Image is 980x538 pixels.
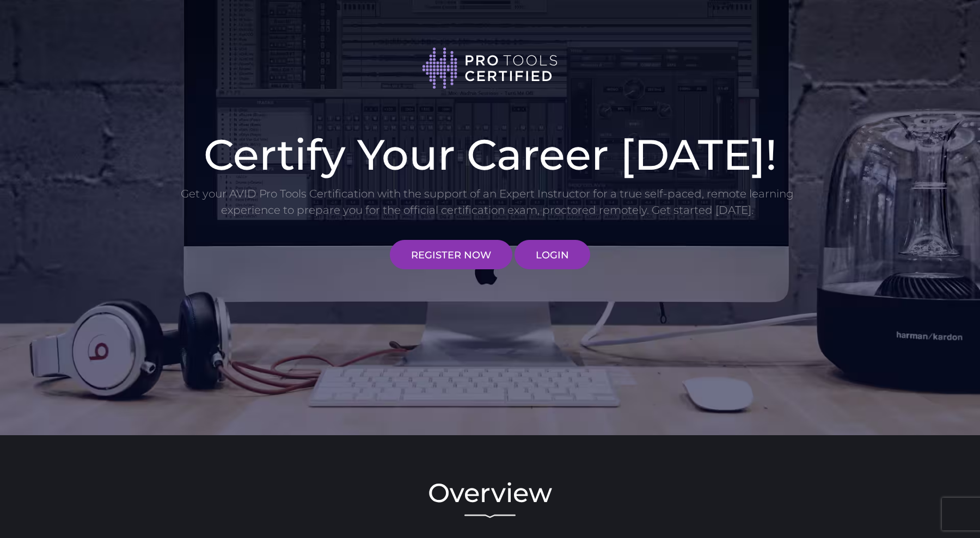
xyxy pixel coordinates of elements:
img: decorative line [464,514,516,518]
p: Get your AVID Pro Tools Certification with the support of an Expert Instructor for a true self-pa... [180,185,795,218]
img: Pro Tools Certified logo [422,46,558,90]
a: LOGIN [514,240,590,269]
h1: Certify Your Career [DATE]! [180,133,800,176]
h2: Overview [180,480,800,506]
a: REGISTER NOW [390,240,512,269]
